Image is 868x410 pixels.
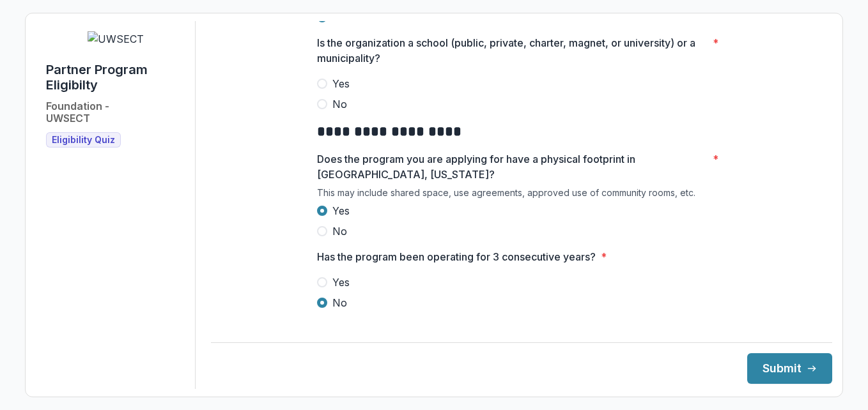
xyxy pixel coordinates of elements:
button: Submit [747,353,832,384]
span: No [332,224,347,239]
span: Yes [332,275,350,290]
h1: Partner Program Eligibilty [46,62,185,93]
p: Has the program been operating for 3 consecutive years? [317,249,596,264]
p: Is the organization a school (public, private, charter, magnet, or university) or a municipality? [317,35,708,66]
span: Yes [332,76,350,91]
span: No [332,295,347,310]
span: Yes [332,203,350,218]
span: No [332,96,347,112]
p: Does the program you are applying for have a physical footprint in [GEOGRAPHIC_DATA], [US_STATE]? [317,151,708,182]
div: This may include shared space, use agreements, approved use of community rooms, etc. [317,187,726,203]
h2: Foundation - UWSECT [46,100,109,125]
span: Eligibility Quiz [52,135,115,146]
img: UWSECT [88,31,144,47]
